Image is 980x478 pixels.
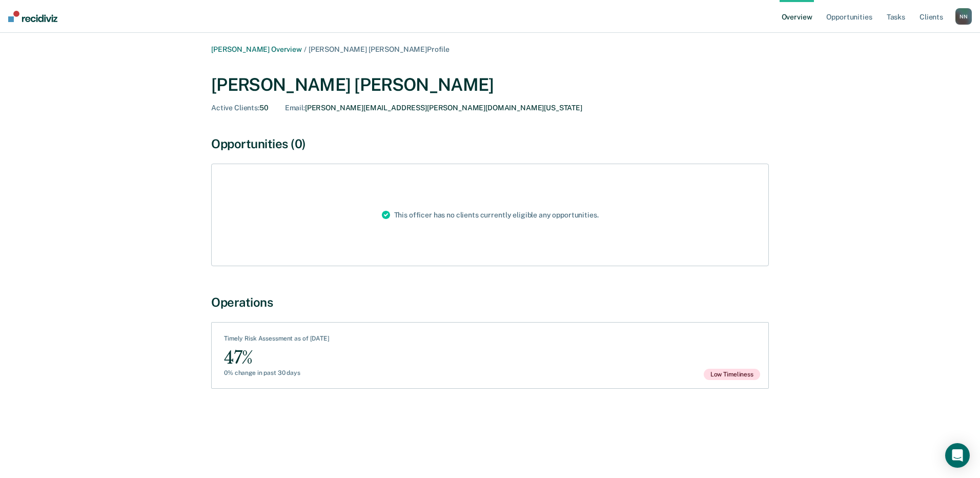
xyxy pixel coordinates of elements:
span: Low Timeliness [704,369,760,380]
div: Opportunities (0) [211,136,769,151]
img: Recidiviz [8,11,57,22]
div: Timely Risk Assessment as of [DATE] [224,335,330,346]
div: 0% change in past 30 days [224,369,330,376]
span: Active Clients : [211,104,259,112]
span: [PERSON_NAME] [PERSON_NAME] Profile [309,45,450,53]
div: Operations [211,295,769,310]
a: [PERSON_NAME] Overview [211,45,302,53]
span: Email : [285,104,305,112]
div: 50 [211,104,269,112]
button: NN [955,8,972,25]
span: / [302,45,309,53]
div: 47% [224,346,330,369]
div: This officer has no clients currently eligible any opportunities. [374,164,607,266]
div: N N [955,8,972,25]
div: [PERSON_NAME][EMAIL_ADDRESS][PERSON_NAME][DOMAIN_NAME][US_STATE] [285,104,582,112]
div: [PERSON_NAME] [PERSON_NAME] [211,74,769,95]
div: Open Intercom Messenger [945,443,970,468]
